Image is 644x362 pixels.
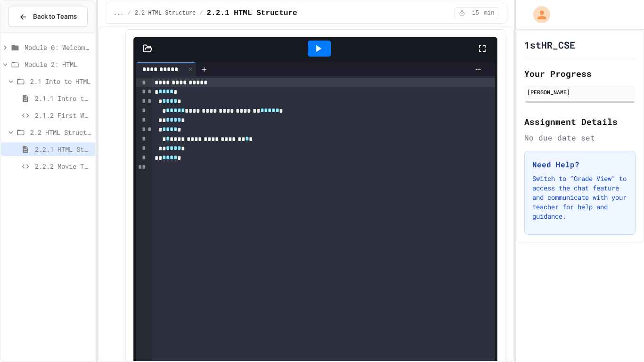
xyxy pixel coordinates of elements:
[30,127,91,137] span: 2.2 HTML Structure
[484,9,495,17] span: min
[127,9,131,17] span: /
[532,174,627,221] p: Switch to "Grade View" to access the chat feature and communicate with your teacher for help and ...
[35,161,91,171] span: 2.2.2 Movie Title
[33,12,77,22] span: Back to Teams
[199,9,203,17] span: /
[30,76,91,86] span: 2.1 Into to HTML
[25,59,91,69] span: Module 2: HTML
[524,132,636,143] div: No due date set
[35,93,91,103] span: 2.1.1 Intro to HTML
[532,159,627,170] h3: Need Help?
[524,67,636,80] h2: Your Progress
[523,4,553,25] div: My Account
[35,144,91,154] span: 2.2.1 HTML Structure
[527,88,633,96] div: [PERSON_NAME]
[468,9,483,17] span: 15
[206,8,297,19] span: 2.2.1 HTML Structure
[114,9,124,17] span: ...
[25,42,91,52] span: Module 0: Welcome to Web Development
[524,38,575,51] h1: 1stHR_CSE
[8,7,88,27] button: Back to Teams
[35,110,91,120] span: 2.1.2 First Webpage
[135,9,196,17] span: 2.2 HTML Structure
[524,115,636,128] h2: Assignment Details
